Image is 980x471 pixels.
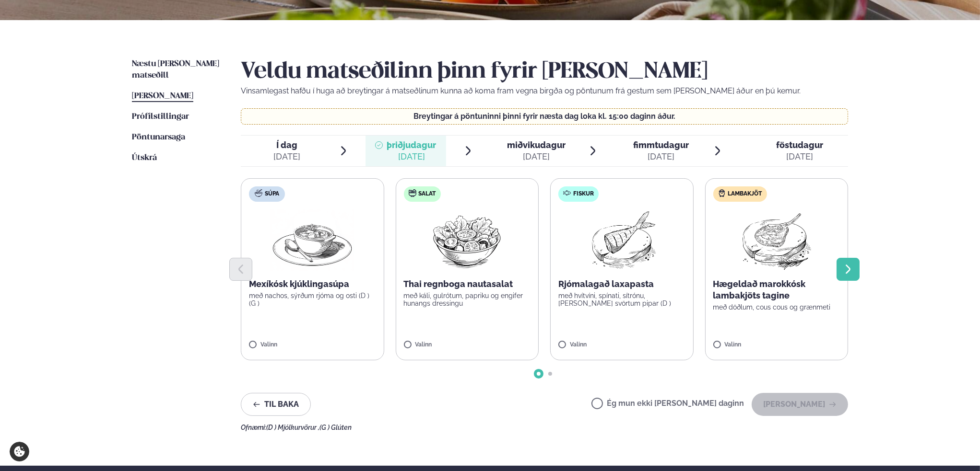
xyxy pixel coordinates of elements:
div: [DATE] [633,151,689,162]
p: Rjómalagað laxapasta [558,278,685,290]
span: Go to slide 1 [537,372,541,376]
p: Thai regnboga nautasalat [404,278,531,290]
p: Mexíkósk kjúklingasúpa [249,278,376,290]
p: með káli, gulrótum, papriku og engifer hunangs dressingu [404,292,531,307]
img: fish.svg [563,189,571,197]
span: miðvikudagur [507,140,566,150]
button: Til baka [241,393,311,416]
span: Pöntunarsaga [132,133,185,141]
div: [DATE] [273,151,300,162]
span: Fiskur [573,190,594,198]
span: (G ) Glúten [319,424,352,431]
span: Go to slide 2 [548,372,552,376]
span: Útskrá [132,154,157,162]
button: Next slide [837,258,860,281]
p: með nachos, sýrðum rjóma og osti (D ) (G ) [249,292,376,307]
a: [PERSON_NAME] [132,91,193,102]
button: Previous slide [229,258,252,281]
span: Prófílstillingar [132,113,189,121]
div: [DATE] [507,151,566,162]
span: Lambakjöt [728,190,762,198]
a: Prófílstillingar [132,111,189,123]
img: soup.svg [255,189,262,197]
a: Pöntunarsaga [132,132,185,143]
div: [DATE] [387,151,436,162]
img: Salad.png [425,209,509,271]
p: Vinsamlegast hafðu í huga að breytingar á matseðlinum kunna að koma fram vegna birgða og pöntunum... [241,85,848,97]
p: með döðlum, cous cous og grænmeti [713,303,840,311]
span: (D ) Mjólkurvörur , [266,424,319,431]
span: föstudagur [776,140,823,150]
a: Cookie settings [10,442,29,461]
span: Næstu [PERSON_NAME] matseðill [132,60,219,80]
span: þriðjudagur [387,140,436,150]
span: Súpa [265,190,279,198]
img: Fish.png [579,209,664,271]
p: Hægeldað marokkósk lambakjöts tagine [713,278,840,301]
div: [DATE] [776,151,823,162]
span: Salat [419,190,436,198]
button: [PERSON_NAME] [752,393,848,416]
img: Lamb.svg [718,189,726,197]
span: Í dag [273,139,300,151]
img: salad.svg [409,189,416,197]
div: Ofnæmi: [241,424,848,431]
span: [PERSON_NAME] [132,92,193,100]
img: Lamb-Meat.png [734,209,819,271]
p: Breytingar á pöntuninni þinni fyrir næsta dag loka kl. 15:00 daginn áður. [251,113,838,120]
span: fimmtudagur [633,140,689,150]
h2: Veldu matseðilinn þinn fyrir [PERSON_NAME] [241,58,848,85]
img: Soup.png [270,209,354,271]
p: með hvítvíni, spínati, sítrónu, [PERSON_NAME] svörtum pipar (D ) [558,292,685,307]
a: Útskrá [132,152,157,164]
a: Næstu [PERSON_NAME] matseðill [132,58,222,81]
